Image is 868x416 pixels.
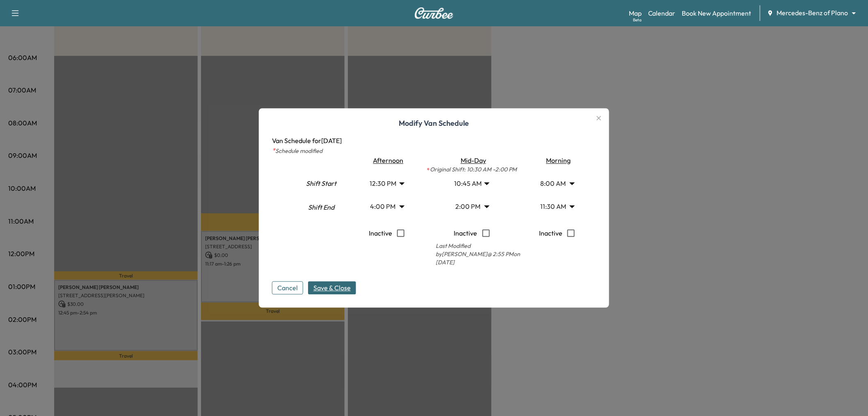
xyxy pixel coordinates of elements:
[272,146,596,156] p: Schedule modified
[308,282,356,295] button: Save & Close
[362,172,411,195] div: 12:30 PM
[419,242,524,267] p: Last Modified by [PERSON_NAME] @ 2:55 PM on [DATE]
[528,156,586,166] div: Morning
[539,225,562,242] p: Inactive
[629,8,642,18] a: MapBeta
[272,118,596,136] h1: Modify Van Schedule
[777,8,848,18] span: Mercedes-Benz of Plano
[362,195,411,218] div: 4:00 PM
[532,195,582,218] div: 11:30 AM
[447,172,496,195] div: 10:45 AM
[648,8,676,18] a: Calendar
[313,283,351,293] span: Save & Close
[272,282,303,295] button: Cancel
[369,225,392,242] p: Inactive
[292,173,351,198] div: Shift Start
[419,156,524,166] div: Mid-Day
[454,225,477,242] p: Inactive
[633,17,642,23] div: Beta
[447,195,496,218] div: 2:00 PM
[272,136,596,146] p: Van Schedule for [DATE]
[357,156,416,166] div: Afternoon
[682,8,752,18] a: Book New Appointment
[414,7,454,19] img: Curbee Logo
[532,172,582,195] div: 8:00 AM
[292,199,351,224] div: Shift End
